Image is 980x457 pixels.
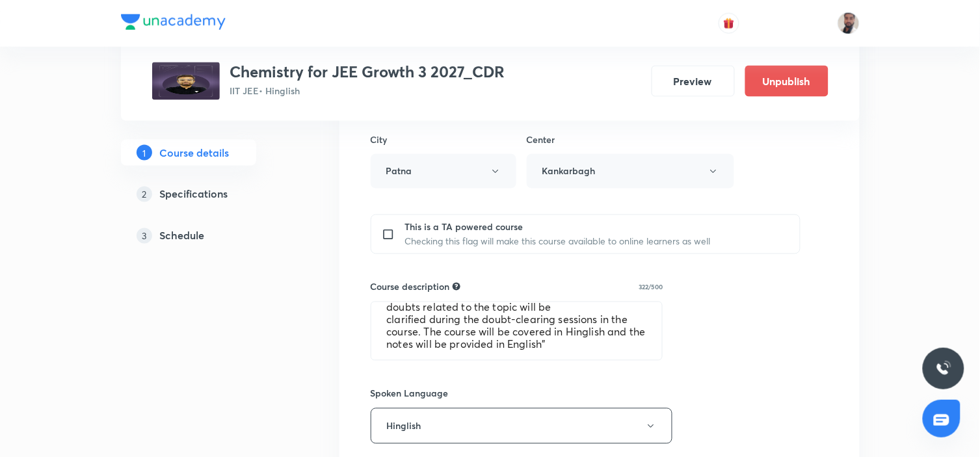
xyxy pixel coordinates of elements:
img: ttu [936,361,951,376]
img: SHAHNAWAZ AHMAD [838,12,860,34]
p: 1 [137,145,152,161]
p: 3 [137,228,152,244]
p: 2 [137,187,152,202]
p: Checking this flag will make this course available to online learners as well [405,235,711,248]
button: Preview [652,66,735,97]
h5: Specifications [160,187,228,202]
p: 322/500 [639,284,663,291]
p: This is a TA powered course [405,220,711,234]
button: avatar [719,13,739,34]
h5: Schedule [160,228,205,244]
a: 2Specifications [121,181,298,207]
h3: Chemistry for JEE Growth 3 2027_CDR [230,62,505,81]
a: 3Schedule [121,223,298,249]
img: Company Logo [121,14,226,30]
button: Hinglish [371,408,672,444]
h6: Spoken Language [371,387,449,400]
h6: City [371,133,388,146]
img: avatar [723,18,735,29]
p: IIT JEE • Hinglish [230,84,505,98]
a: Company Logo [121,14,226,33]
div: Explain about your course, what you’ll be teaching, how it will help learners in their preparation. [453,281,460,293]
img: ae36837f0e394a9aa53c559fa065c096.jpg [152,62,220,100]
h6: Course description [371,280,450,294]
textarea: "In this course, [PERSON_NAME] will provide in-depth knowledge of Chemistry. The course will be h... [371,302,663,360]
h5: Course details [160,145,230,161]
h6: Center [527,133,555,146]
button: Unpublish [745,66,828,97]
